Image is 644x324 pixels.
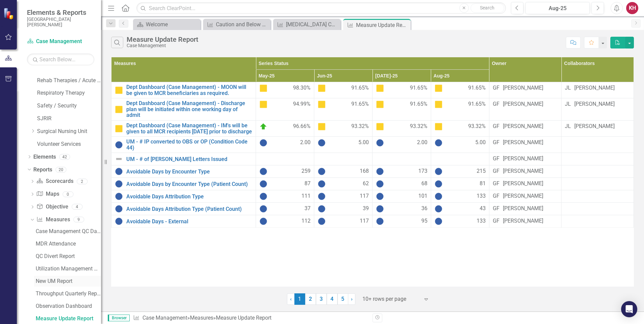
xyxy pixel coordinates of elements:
a: Avoidable Days Attribution Type [126,194,252,200]
span: 91.65% [410,84,427,92]
a: Throughput Quarterly Report [34,288,101,299]
a: Maps [36,190,59,198]
span: 43 [480,205,486,213]
div: Caution and Below Target [216,20,269,29]
span: 62 [363,180,369,188]
div: GF [493,167,500,175]
div: [PERSON_NAME] [503,205,543,213]
div: Utilization Management Dashboard [36,266,101,272]
span: 68 [421,180,427,188]
a: 5 [337,293,348,305]
span: 5.00 [358,139,369,147]
div: 4 [72,204,83,210]
div: [PERSON_NAME] [574,100,615,108]
img: No Information [376,180,384,188]
img: Caution [434,84,443,92]
img: Not Defined [115,155,123,163]
div: [PERSON_NAME] [503,100,543,108]
img: No Information [318,217,326,225]
div: GF [493,100,500,108]
div: GF [493,205,500,213]
span: 2.00 [300,139,311,147]
div: [PERSON_NAME] [503,155,543,163]
span: 259 [301,167,311,175]
img: No Information [259,180,267,188]
div: Measure Update Report [216,315,271,321]
a: Surgical Nursing Unit [37,128,101,135]
img: No Information [115,180,123,188]
img: ClearPoint Strategy [3,7,16,20]
div: GF [493,192,500,200]
img: Caution [376,123,384,131]
img: No Information [259,217,267,225]
span: 98.30% [293,84,311,92]
a: Measures [190,315,213,321]
img: No Information [259,192,267,200]
a: Welcome [135,20,199,29]
a: Dept Dashboard (Case Management) - MOON will be given to MCR beneficiaries as required. [126,84,252,96]
a: Observation Dashboard [34,301,101,312]
a: Avoidable Days by Encounter Type (Patient Count) [126,181,252,187]
span: 91.65% [351,84,369,92]
div: Open Intercom Messenger [621,301,637,317]
img: No Information [376,167,384,175]
div: Measure Update Report [356,21,409,29]
div: QC Divert Report [36,253,101,259]
div: GF [493,155,500,163]
a: Case Management [142,315,187,321]
span: 81 [480,180,486,188]
img: No Information [434,139,443,147]
img: No Information [434,192,443,200]
img: No Information [376,217,384,225]
div: JL [565,123,571,130]
div: [PERSON_NAME] [503,192,543,200]
button: Search [471,3,504,13]
img: No Information [115,141,123,149]
div: JL [565,84,571,92]
span: 93.32% [351,123,369,131]
span: 87 [304,180,311,188]
a: Reports [33,166,52,174]
div: MDR Attendance [36,241,101,247]
div: JL [565,100,571,108]
a: Elements [33,153,56,161]
a: Respiratory Therapy [37,89,101,97]
img: Caution [376,100,384,108]
span: 37 [304,205,311,213]
span: 215 [477,167,486,175]
a: Utilization Management Dashboard [34,263,101,274]
div: 0 [63,191,73,197]
div: 2 [77,179,88,184]
img: No Information [434,205,443,213]
a: Scorecards [36,177,73,185]
input: Search Below... [27,54,94,65]
a: Dept Dashboard (Case Management) - Discharge plan will be initiated within one working day of admit [126,100,252,118]
a: Safety / Security [37,102,101,110]
div: 20 [56,167,66,172]
a: SJRIR [37,115,101,123]
span: 91.65% [468,84,486,92]
img: No Information [376,192,384,200]
div: 9 [73,217,84,223]
a: [MEDICAL_DATA] Committee Dashboard [275,20,339,29]
img: No Information [318,192,326,200]
img: No Information [115,217,123,225]
span: Browser [108,315,130,321]
img: Caution [259,84,267,92]
span: 94.99% [293,100,311,108]
a: UM - # IP converted to OBS or OP (Condition Code 44) [126,139,252,151]
span: 93.32% [468,123,486,131]
a: 4 [327,293,337,305]
a: Dept Dashboard (Case Management) - IM's will be given to all MCR recipients [DATE] prior to disch... [126,123,252,134]
span: 93.32% [410,123,427,131]
img: Caution [115,86,123,94]
img: No Information [115,167,123,175]
img: Caution [115,125,123,133]
span: 91.65% [351,100,369,108]
img: No Information [434,217,443,225]
a: Avoidable Days - External [126,219,252,225]
img: Caution [376,84,384,92]
a: 3 [316,293,327,305]
img: No Information [318,205,326,213]
span: 91.65% [468,100,486,108]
